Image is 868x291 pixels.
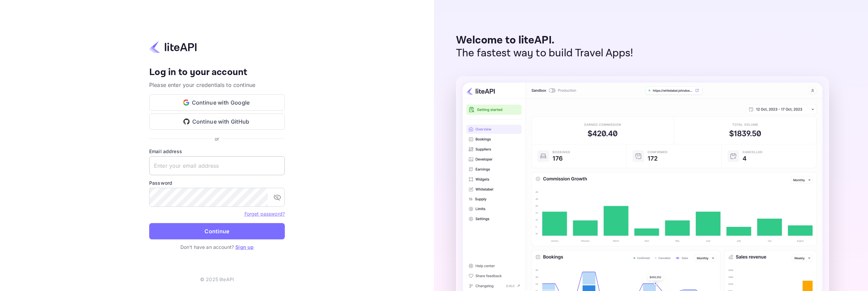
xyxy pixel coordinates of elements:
[271,190,284,204] button: toggle password visibility
[215,135,219,142] p: or
[235,244,254,250] a: Sign up
[149,113,285,130] button: Continue with GitHub
[244,210,285,217] a: Forget password?
[149,81,285,89] p: Please enter your credentials to continue
[200,276,234,283] p: © 2025 liteAPI
[149,94,285,111] button: Continue with Google
[149,40,197,54] img: liteapi
[456,34,633,47] p: Welcome to liteAPI.
[149,243,285,251] p: Don't have an account?
[149,148,285,155] label: Email address
[456,47,633,60] p: The fastest way to build Travel Apps!
[149,223,285,239] button: Continue
[149,67,285,78] h4: Log in to your account
[244,211,285,217] a: Forget password?
[149,156,285,175] input: Enter your email address
[149,179,285,186] label: Password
